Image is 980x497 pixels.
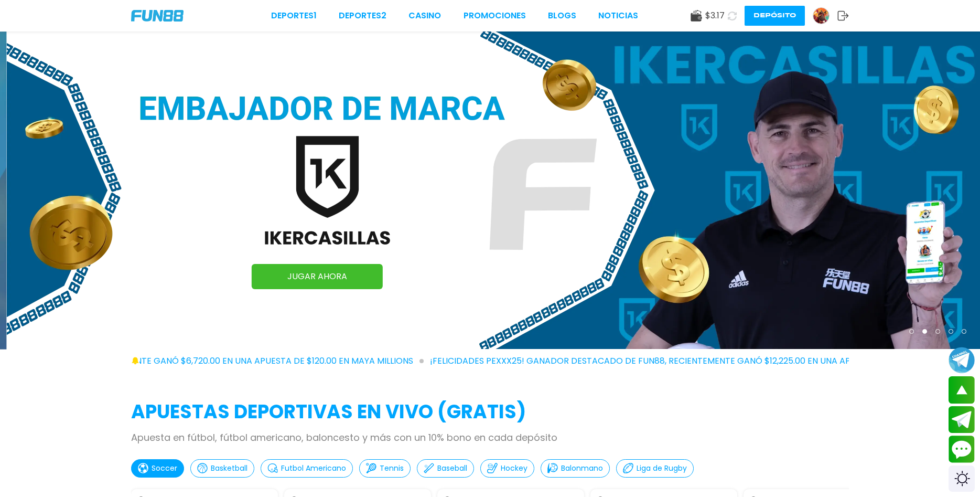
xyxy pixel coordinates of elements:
p: Basketball [211,463,247,474]
button: Basketball [190,459,254,478]
a: NOTICIAS [598,9,638,22]
p: Futbol Americano [281,463,346,474]
button: Hockey [480,459,534,478]
button: Join telegram [949,406,975,433]
a: BLOGS [548,9,576,22]
p: Apuesta en fútbol, fútbol americano, baloncesto y más con un 10% bono en cada depósito [131,430,849,445]
h2: APUESTAS DEPORTIVAS EN VIVO (gratis) [131,398,849,426]
a: Promociones [464,9,526,22]
p: Baseball [437,463,467,474]
a: CASINO [408,9,441,22]
button: Soccer [131,459,184,478]
p: Hockey [501,463,527,474]
button: Balonmano [541,459,610,478]
a: JUGAR AHORA [252,264,383,289]
button: scroll up [949,376,975,404]
a: Deportes1 [271,9,317,22]
img: Avatar [813,8,829,24]
div: Switch theme [949,466,975,492]
button: Liga de Rugby [616,459,694,478]
button: Depósito [745,6,805,26]
button: Join telegram channel [949,346,975,374]
button: Contact customer service [949,436,975,463]
a: Avatar [813,7,837,24]
span: $ 3.17 [705,9,725,22]
img: Company Logo [131,10,184,22]
button: Futbol Americano [261,459,353,478]
p: Tennis [380,463,404,474]
p: Liga de Rugby [637,463,687,474]
button: Tennis [359,459,411,478]
a: Deportes2 [339,9,386,22]
p: Soccer [152,463,177,474]
button: Baseball [417,459,474,478]
p: Balonmano [561,463,603,474]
